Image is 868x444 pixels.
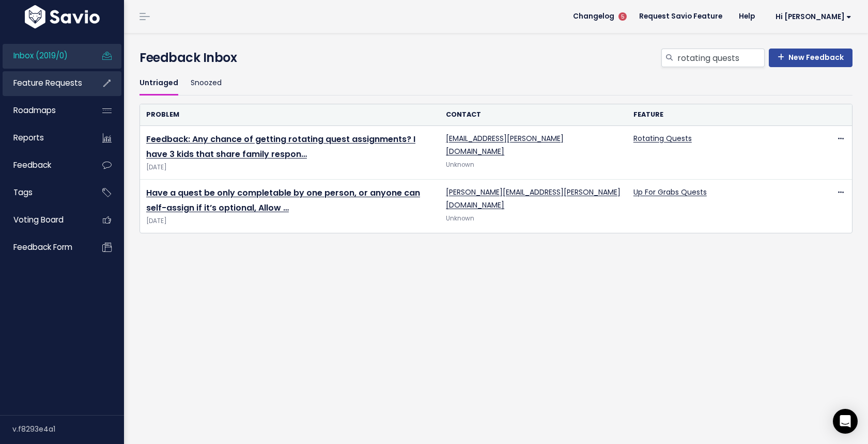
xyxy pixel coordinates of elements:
span: 5 [618,12,627,21]
a: Up For Grabs Quests [633,187,707,197]
span: Changelog [573,13,614,20]
a: Untriaged [139,71,178,96]
a: Rotating Quests [633,133,692,144]
span: Unknown [446,161,474,169]
a: Reports [3,126,86,150]
a: Feedback [3,153,86,177]
span: Feedback form [13,242,72,252]
a: Inbox (2019/0) [3,44,86,68]
span: [DATE] [146,162,433,173]
a: Voting Board [3,208,86,232]
a: Have a quest be only completable by one person, or anyone can self-assign if it’s optional, Allow … [146,187,420,214]
span: Inbox (2019/0) [13,50,68,61]
a: Feature Requests [3,71,86,95]
span: Unknown [446,214,474,223]
a: Hi [PERSON_NAME] [763,9,860,25]
th: Feature [627,104,815,125]
span: Feedback [13,160,51,170]
span: Voting Board [13,214,64,225]
h4: Feedback Inbox [139,49,853,67]
span: Feature Requests [13,77,82,88]
div: Open Intercom Messenger [833,409,858,434]
a: Feedback: Any chance of getting rotating quest assignments? I have 3 kids that share family respon… [146,133,415,160]
th: Problem [140,104,440,125]
img: logo-white.9d6f32f41409.svg [22,5,102,28]
span: Tags [13,187,33,198]
a: Request Savio Feature [631,9,731,24]
span: Roadmaps [13,105,56,116]
a: Feedback form [3,235,86,259]
a: Help [731,9,763,24]
a: New Feedback [769,49,853,67]
a: [PERSON_NAME][EMAIL_ADDRESS][PERSON_NAME][DOMAIN_NAME] [446,187,621,210]
ul: Filter feature requests [139,71,853,96]
a: Snoozed [191,71,222,96]
span: Reports [13,132,44,143]
a: [EMAIL_ADDRESS][PERSON_NAME][DOMAIN_NAME] [446,133,564,156]
a: Roadmaps [3,99,86,122]
span: Hi [PERSON_NAME] [776,13,851,21]
div: v.f8293e4a1 [12,416,124,442]
a: Tags [3,181,86,204]
th: Contact [440,104,627,125]
span: [DATE] [146,216,433,227]
input: Search inbox... [676,49,765,67]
